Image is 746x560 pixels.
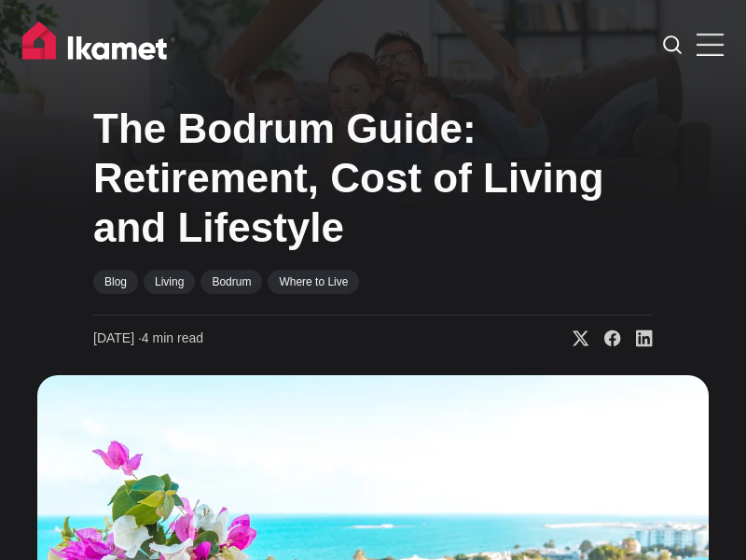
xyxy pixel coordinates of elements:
[558,329,589,348] a: Share on X
[200,270,262,294] a: Bodrum
[93,105,653,252] h1: The Bodrum Guide: Retirement, Cost of Living and Lifestyle
[621,329,653,348] a: Share on Linkedin
[268,270,359,294] a: Where to Live
[93,270,138,294] a: Blog
[22,21,175,68] img: Ikamet home
[93,330,142,345] span: [DATE] ∙
[144,270,195,294] a: Living
[93,329,203,348] time: 4 min read
[589,329,621,348] a: Share on Facebook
